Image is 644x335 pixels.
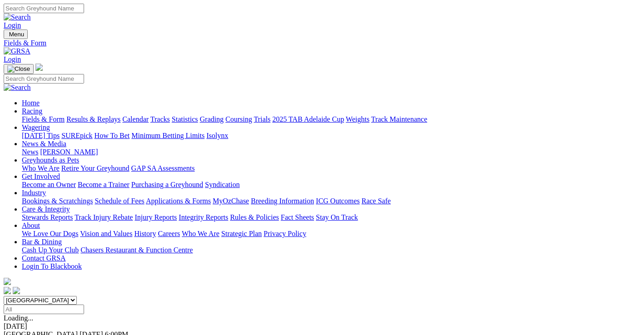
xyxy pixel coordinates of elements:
[22,115,65,123] a: Fields & Form
[316,197,359,205] a: ICG Outcomes
[179,213,228,221] a: Integrity Reports
[22,123,50,131] a: Wagering
[7,65,30,73] img: Close
[22,140,66,148] a: News & Media
[75,213,133,221] a: Track Injury Rebate
[361,197,390,205] a: Race Safe
[264,230,306,237] a: Privacy Policy
[22,164,640,172] div: Greyhounds as Pets
[22,230,78,237] a: We Love Our Dogs
[346,115,369,123] a: Weights
[4,278,11,285] img: logo-grsa-white.png
[80,230,132,237] a: Vision and Values
[4,39,640,47] a: Fields & Form
[22,189,46,197] a: Industry
[135,213,177,221] a: Injury Reports
[4,55,21,63] a: Login
[254,115,270,123] a: Trials
[134,230,156,237] a: History
[4,74,84,84] input: Search
[205,181,240,188] a: Syndication
[66,115,120,123] a: Results & Replays
[78,181,130,188] a: Become a Trainer
[4,4,84,13] input: Search
[206,132,228,139] a: Isolynx
[22,222,40,229] a: About
[4,84,31,92] img: Search
[22,164,60,172] a: Who We Are
[13,287,20,294] img: twitter.svg
[4,314,33,322] span: Loading...
[4,47,30,55] img: GRSA
[131,132,205,139] a: Minimum Betting Limits
[230,213,279,221] a: Rules & Policies
[22,156,79,164] a: Greyhounds as Pets
[35,64,43,71] img: logo-grsa-white.png
[150,115,170,123] a: Tracks
[22,213,73,221] a: Stewards Reports
[22,148,38,156] a: News
[122,115,149,123] a: Calendar
[95,197,144,205] a: Schedule of Fees
[22,197,640,205] div: Industry
[371,115,427,123] a: Track Maintenance
[22,181,76,188] a: Become an Owner
[316,213,358,221] a: Stay On Track
[4,322,640,330] div: [DATE]
[281,213,314,221] a: Fact Sheets
[22,254,65,262] a: Contact GRSA
[22,205,70,213] a: Care & Integrity
[221,230,262,237] a: Strategic Plan
[80,246,193,254] a: Chasers Restaurant & Function Centre
[22,132,60,139] a: [DATE] Tips
[158,230,180,237] a: Careers
[225,115,252,123] a: Coursing
[22,213,640,222] div: Care & Integrity
[22,107,42,115] a: Racing
[9,31,24,38] span: Menu
[131,181,203,188] a: Purchasing a Greyhound
[182,230,220,237] a: Who We Are
[4,64,34,74] button: Toggle navigation
[22,132,640,140] div: Wagering
[61,132,92,139] a: SUREpick
[22,246,79,254] a: Cash Up Your Club
[172,115,198,123] a: Statistics
[4,30,28,39] button: Toggle navigation
[22,197,93,205] a: Bookings & Scratchings
[40,148,98,156] a: [PERSON_NAME]
[22,238,62,246] a: Bar & Dining
[61,164,130,172] a: Retire Your Greyhound
[200,115,224,123] a: Grading
[4,287,11,294] img: facebook.svg
[146,197,211,205] a: Applications & Forms
[251,197,314,205] a: Breeding Information
[22,172,60,180] a: Get Involved
[4,305,84,314] input: Select date
[22,115,640,123] div: Racing
[22,262,82,270] a: Login To Blackbook
[22,99,40,107] a: Home
[4,13,31,21] img: Search
[131,164,195,172] a: GAP SA Assessments
[22,230,640,238] div: About
[22,181,640,189] div: Get Involved
[22,246,640,254] div: Bar & Dining
[213,197,249,205] a: MyOzChase
[4,21,21,29] a: Login
[272,115,344,123] a: 2025 TAB Adelaide Cup
[22,148,640,156] div: News & Media
[95,132,130,139] a: How To Bet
